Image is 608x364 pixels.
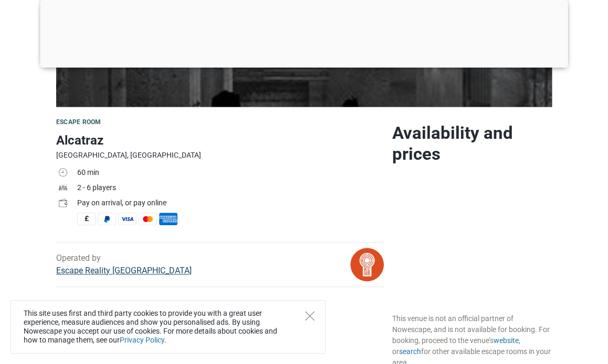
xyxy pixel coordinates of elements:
button: Close [305,311,315,321]
div: Operated by [56,252,192,277]
td: 2 - 6 players [77,181,384,196]
span: MasterCard [139,213,157,225]
a: search [399,347,421,356]
span: Escape room [56,118,101,126]
td: 60 min [77,166,384,181]
h1: Alcatraz [56,131,384,150]
a: Privacy Policy [120,336,164,344]
a: Escape Reality [GEOGRAPHIC_DATA] [56,266,192,275]
span: Cash [77,213,96,225]
span: American Express [159,213,177,225]
iframe: Advertisement [392,177,552,308]
span: PayPal [98,213,116,225]
div: Pay on arrival, or pay online [77,197,384,208]
h4: Description [56,300,384,312]
img: bitmap.png [350,248,384,281]
div: [GEOGRAPHIC_DATA], [GEOGRAPHIC_DATA] [56,150,384,161]
span: Visa [118,213,137,225]
a: website [494,336,519,345]
div: This site uses first and third party cookies to provide you with a great user experience, measure... [11,300,326,354]
h2: Availability and prices [392,123,552,164]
